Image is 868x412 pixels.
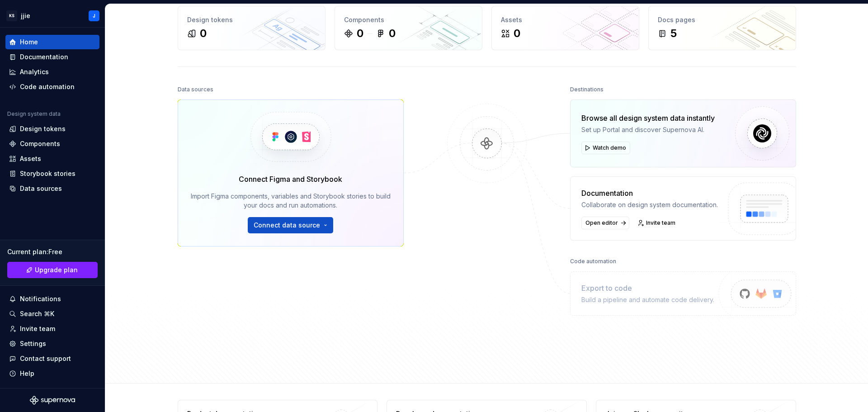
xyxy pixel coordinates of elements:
[581,217,629,229] a: Open editor
[581,283,714,294] div: Export to code
[514,26,520,41] div: 0
[30,396,75,405] svg: Supernova Logo
[20,309,54,318] div: Search ⌘K
[646,219,675,227] span: Invite team
[581,295,714,304] div: Build a pipeline and automate code delivery.
[7,262,98,278] button: Upgrade plan
[5,152,99,166] a: Assets
[357,26,363,41] div: 0
[5,322,99,336] a: Invite team
[5,137,99,151] a: Components
[570,83,604,96] div: Destinations
[20,38,38,47] div: Home
[5,122,99,136] a: Design tokens
[5,366,99,381] button: Help
[344,15,473,24] div: Components
[6,10,17,21] div: KS
[20,82,75,91] div: Code automation
[648,6,796,50] a: Docs pages5
[389,26,396,41] div: 0
[239,174,342,185] div: Connect Figma and Storybook
[491,6,639,50] a: Assets0
[5,50,99,64] a: Documentation
[20,154,41,163] div: Assets
[581,142,630,154] button: Watch demo
[20,369,34,378] div: Help
[187,15,316,24] div: Design tokens
[7,247,98,256] div: Current plan : Free
[5,181,99,196] a: Data sources
[5,351,99,366] button: Contact support
[248,217,333,233] button: Connect data source
[5,166,99,181] a: Storybook stories
[191,192,391,210] div: Import Figma components, variables and Storybook stories to build your docs and run automations.
[581,200,718,209] div: Collaborate on design system documentation.
[20,139,60,148] div: Components
[20,52,68,62] div: Documentation
[178,6,325,50] a: Design tokens0
[20,67,49,76] div: Analytics
[5,307,99,321] button: Search ⌘K
[20,169,75,178] div: Storybook stories
[20,324,55,333] div: Invite team
[20,294,61,303] div: Notifications
[20,354,71,363] div: Contact support
[21,11,30,20] div: jjie
[501,15,630,24] div: Assets
[2,6,103,25] button: KSjjieJ
[635,217,679,229] a: Invite team
[5,292,99,306] button: Notifications
[570,255,616,268] div: Code automation
[335,6,482,50] a: Components00
[20,339,46,348] div: Settings
[5,336,99,351] a: Settings
[200,26,207,41] div: 0
[254,221,320,230] span: Connect data source
[593,144,626,152] span: Watch demo
[581,188,718,199] div: Documentation
[35,265,78,275] span: Upgrade plan
[585,219,618,227] span: Open editor
[7,110,61,118] div: Design system data
[93,12,95,19] div: J
[20,184,62,193] div: Data sources
[658,15,787,24] div: Docs pages
[5,65,99,79] a: Analytics
[5,80,99,94] a: Code automation
[581,113,715,123] div: Browse all design system data instantly
[670,26,677,41] div: 5
[178,83,213,96] div: Data sources
[581,125,715,134] div: Set up Portal and discover Supernova AI.
[5,35,99,49] a: Home
[20,124,66,133] div: Design tokens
